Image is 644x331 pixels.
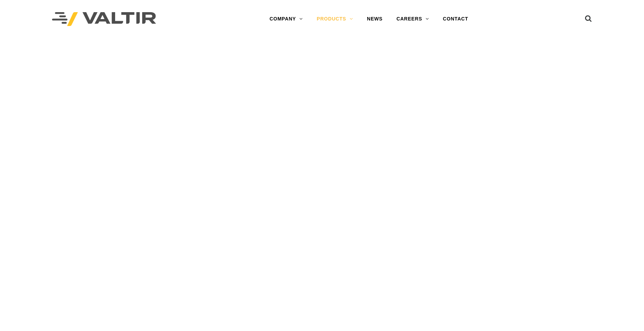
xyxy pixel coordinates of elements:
a: PRODUCTS [310,12,360,26]
a: CONTACT [436,12,475,26]
img: Valtir [52,12,156,26]
a: NEWS [360,12,389,26]
a: COMPANY [263,12,310,26]
a: CAREERS [389,12,436,26]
